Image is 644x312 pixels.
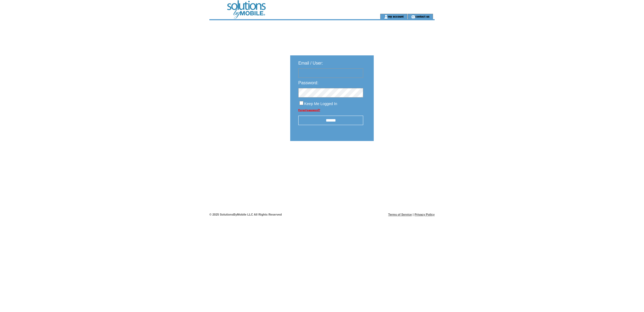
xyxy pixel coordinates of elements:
a: my account [388,15,404,18]
span: Keep Me Logged In [304,102,337,106]
a: Terms of Service [388,213,412,216]
a: Privacy Policy [414,213,435,216]
span: © 2025 SolutionsByMobile LLC All Rights Reserved [209,213,282,216]
img: contact_us_icon.gif;jsessionid=7BAF849D5A3C88F81650925B9CF70155 [411,15,415,19]
span: | [413,213,414,216]
span: Email / User: [298,61,323,65]
span: Password: [298,80,318,85]
a: contact us [415,15,430,18]
img: account_icon.gif;jsessionid=7BAF849D5A3C88F81650925B9CF70155 [384,15,388,19]
a: Forgot password? [298,109,320,112]
img: transparent.png;jsessionid=7BAF849D5A3C88F81650925B9CF70155 [389,155,416,161]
